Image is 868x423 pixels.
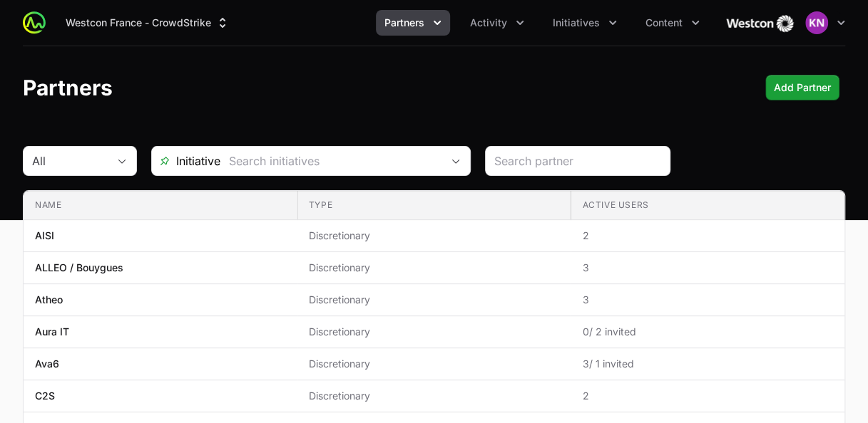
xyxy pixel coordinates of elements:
[494,152,661,169] input: Search partner
[309,325,560,339] span: Discretionary
[35,357,59,371] p: Ava6
[376,10,450,36] div: Partners menu
[637,10,708,36] button: Content
[645,16,683,30] span: Content
[297,191,571,220] th: Type
[774,79,831,96] span: Add Partner
[571,191,844,220] th: Active Users
[24,191,297,220] th: Name
[461,10,533,36] button: Activity
[765,75,839,100] div: Primary actions
[582,229,833,243] span: 2
[637,10,708,36] div: Content menu
[441,147,470,175] div: Open
[725,9,794,37] img: Westcon France
[765,75,839,100] button: Add Partner
[309,229,560,243] span: Discretionary
[309,293,560,307] span: Discretionary
[35,229,54,243] p: AISI
[152,152,220,169] span: Initiative
[24,147,136,175] button: All
[35,389,55,403] p: C2S
[805,11,828,34] img: Kaouther Naoua
[582,261,833,275] span: 3
[582,357,833,371] span: 3 / 1 invited
[35,325,69,339] p: Aura IT
[220,147,441,175] input: Search initiatives
[309,389,560,403] span: Discretionary
[544,10,626,36] button: Initiatives
[35,293,63,307] p: Atheo
[544,10,626,36] div: Initiatives menu
[46,10,708,36] div: Main navigation
[57,10,238,36] div: Supplier switch menu
[309,357,560,371] span: Discretionary
[470,16,507,30] span: Activity
[384,16,424,30] span: Partners
[23,75,113,100] h1: Partners
[553,16,600,30] span: Initiatives
[376,10,450,36] button: Partners
[32,152,108,169] div: All
[23,11,46,34] img: ActivitySource
[582,293,833,307] span: 3
[309,261,560,275] span: Discretionary
[35,261,123,275] p: ALLEO / Bouygues
[461,10,533,36] div: Activity menu
[582,325,833,339] span: 0 / 2 invited
[57,10,238,36] button: Westcon France - CrowdStrike
[582,389,833,403] span: 2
